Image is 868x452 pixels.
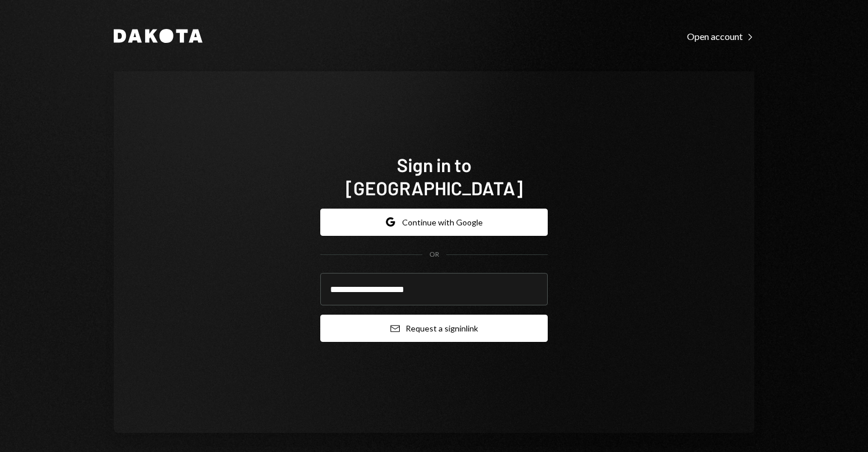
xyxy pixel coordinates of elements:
[429,250,439,260] div: OR
[320,153,548,199] h1: Sign in to [GEOGRAPHIC_DATA]
[320,209,548,236] button: Continue with Google
[687,31,754,42] div: Open account
[320,315,548,342] button: Request a signinlink
[687,30,754,42] a: Open account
